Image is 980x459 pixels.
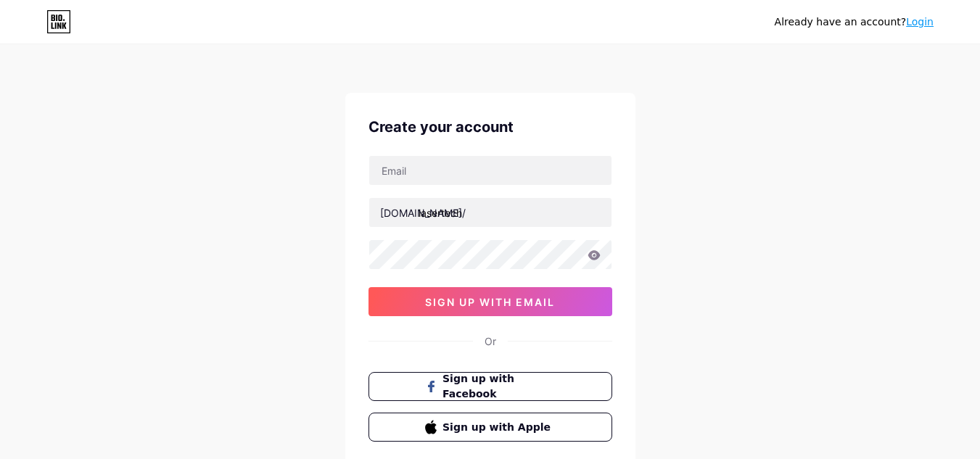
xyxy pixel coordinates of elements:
div: Create your account [368,116,612,138]
button: Sign up with Facebook [368,372,612,401]
div: [DOMAIN_NAME]/ [380,205,466,220]
span: Sign up with Apple [442,420,555,435]
span: Sign up with Facebook [442,371,555,402]
input: username [369,198,612,227]
button: sign up with email [368,287,612,316]
span: sign up with email [425,296,555,308]
a: Login [906,16,934,28]
button: Sign up with Apple [368,413,612,442]
div: Already have an account? [775,15,934,30]
input: Email [369,156,612,185]
div: Or [485,334,496,349]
